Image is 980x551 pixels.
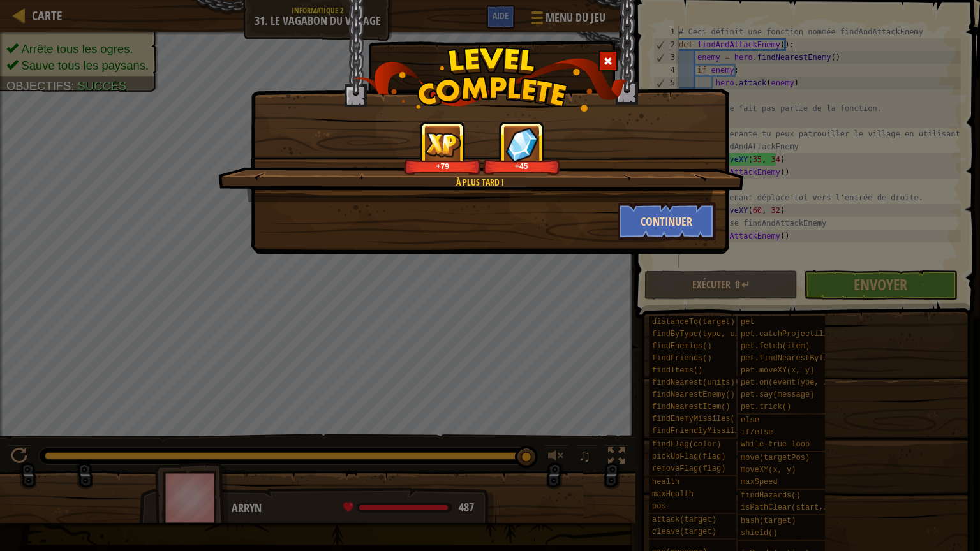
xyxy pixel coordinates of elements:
[486,161,558,171] div: +45
[618,202,716,240] button: Continuer
[353,47,627,112] img: level_complete.png
[505,127,538,162] img: reward_icon_gems.png
[279,176,681,189] div: À plus tard !
[425,132,461,157] img: reward_icon_xp.png
[406,161,479,171] div: +79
